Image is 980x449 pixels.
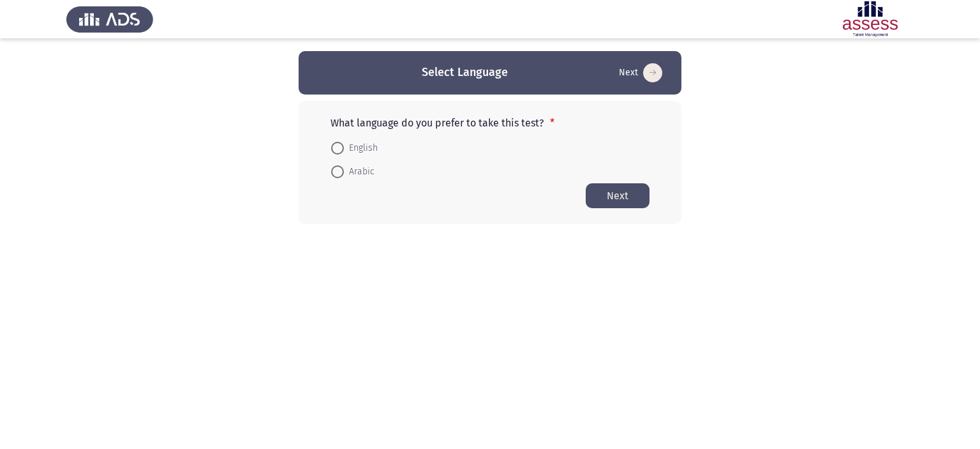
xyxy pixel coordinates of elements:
[344,164,375,179] span: Arabic
[615,63,666,83] button: Start assessment
[586,183,650,208] button: Start assessment
[66,1,153,37] img: Assess Talent Management logo
[422,65,508,80] h3: Select Language
[344,141,378,156] span: English
[330,117,650,129] p: What language do you prefer to take this test?
[827,1,914,37] img: Assessment logo of Development Assessment R1 (EN/AR)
